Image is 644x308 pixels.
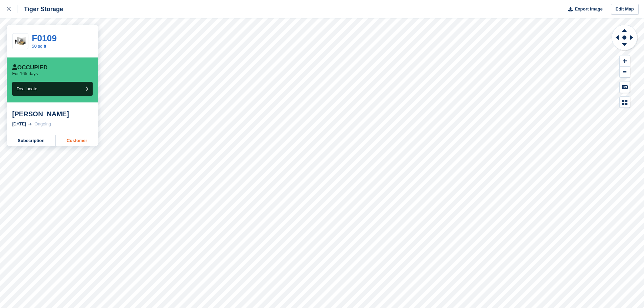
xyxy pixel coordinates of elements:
[32,33,57,43] a: F0109
[620,55,630,67] button: Zoom In
[7,135,56,146] a: Subscription
[32,44,46,49] a: 50 sq ft
[34,121,51,127] div: Ongoing
[12,71,38,76] p: For 165 days
[620,81,630,93] button: Keyboard Shortcuts
[620,97,630,108] button: Map Legend
[13,35,28,47] img: 50-sqft-unit.jpg
[620,67,630,78] button: Zoom Out
[12,121,26,127] div: [DATE]
[12,64,48,71] div: Occupied
[611,4,639,15] a: Edit Map
[28,123,32,125] img: arrow-right-light-icn-cde0832a797a2874e46488d9cf13f60e5c3a73dbe684e267c42b8395dfbc2abf.svg
[56,135,98,146] a: Customer
[18,5,63,13] div: Tiger Storage
[17,86,37,91] span: Deallocate
[12,82,93,96] button: Deallocate
[575,6,602,13] span: Export Image
[564,4,603,15] button: Export Image
[12,110,93,118] div: [PERSON_NAME]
